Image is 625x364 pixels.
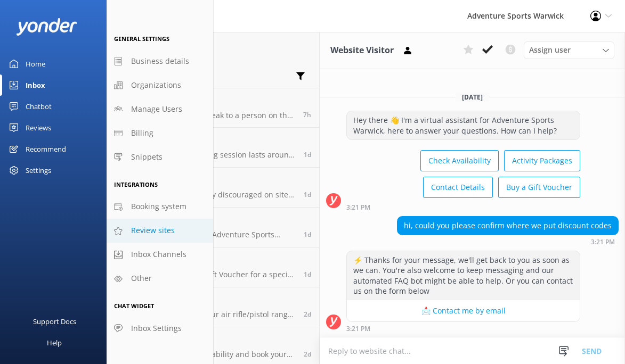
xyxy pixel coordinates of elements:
a: Website VisitorBot:Pets are generally discouraged on site. However, dogs are allowed at the Club ... [107,168,319,208]
a: Snippets [107,145,213,169]
div: Oct 10 2025 03:21pm (UTC +01:00) Europe/London [397,238,619,245]
span: Inbox Settings [131,322,182,334]
span: Billing [131,127,153,139]
h4: Website Visitor [138,335,296,347]
h4: Website Visitor [138,136,296,147]
h4: Website Visitor [138,216,296,227]
span: Business details [131,55,189,67]
a: Billing [107,121,213,145]
a: Booking system [107,195,213,219]
p: Bot: You can buy a Gift Voucher for a specific activity at the following link: [URL][DOMAIN_NAME]. [138,270,296,279]
div: Support Docs [33,311,76,332]
a: Website VisitorBot:Each clay shooting session lasts around 60 minutes.1d [107,128,319,168]
a: Review sites [107,219,213,243]
span: Oct 11 2025 11:26am (UTC +01:00) Europe/London [304,310,311,319]
button: Contact Details [423,177,493,198]
p: Bot: If you’d like to speak to a person on the Adventure Sports team, please call [PHONE_NUMBER] ... [138,111,295,120]
span: Integrations [114,180,158,188]
span: Review sites [131,225,175,236]
a: Business details [107,49,213,73]
a: Inbox Settings [107,317,213,341]
p: Bot: Pets are generally discouraged on site. However, dogs are allowed at the Club Clay Pigeon Sh... [138,190,296,200]
div: Recommend [26,138,66,160]
span: Organizations [131,79,181,91]
p: Bot: You can book all Adventure Sports activity packages online at: [URL][DOMAIN_NAME]. Options i... [138,230,296,239]
strong: 3:21 PM [346,326,370,332]
span: Other [131,272,152,284]
div: Inbox [26,75,45,96]
h4: Website Visitor [138,255,296,267]
h4: Website Visitor [138,176,296,187]
button: Check Availability [420,150,499,171]
span: Oct 12 2025 01:04pm (UTC +01:00) Europe/London [304,190,311,199]
a: Inbox Channels [107,243,213,267]
span: Booking system [131,201,186,212]
span: Assign user [529,44,571,56]
div: ⚡ Thanks for your message, we'll get back to you as soon as we can. You're also welcome to keep m... [347,251,580,300]
p: Bot: Each clay shooting session lasts around 60 minutes. [138,150,296,160]
div: Reviews [26,117,51,138]
a: Organizations [107,73,213,97]
h4: Website Visitor [138,295,296,307]
span: Manage Users [131,103,182,115]
a: Manage Users [107,97,213,121]
a: Website VisitorBot:If you’d like to speak to a person on the Adventure Sports team, please call [... [107,88,319,128]
span: General Settings [114,35,169,43]
div: Chatbot [26,96,52,117]
a: Website VisitorBot:You can buy a Gift Voucher for a specific activity at the following link: [URL... [107,247,319,287]
span: [DATE] [456,93,489,102]
p: Bot: We do hire out our air rifle/pistol range [DATE] to [DATE] for £10 per hour by prior arrange... [138,310,296,319]
div: Hey there 👋 I'm a virtual assistant for Adventure Sports Warwick, here to answer your questions. ... [347,111,580,139]
button: 📩 Contact me by email [347,300,580,321]
button: Activity Packages [504,150,580,171]
p: Bot: To view live availability and book your tour, please visit: [URL][DOMAIN_NAME]. [138,350,296,359]
div: Assign User [524,42,614,59]
strong: 3:21 PM [591,239,615,245]
h4: Website Visitor [138,96,295,108]
a: Website VisitorBot:We do hire out our air rifle/pistol range [DATE] to [DATE] for £10 per hour by... [107,287,319,327]
span: Snippets [131,151,163,163]
span: Oct 11 2025 11:07am (UTC +01:00) Europe/London [304,350,311,359]
span: Oct 12 2025 02:38pm (UTC +01:00) Europe/London [304,150,311,159]
span: Oct 12 2025 09:25am (UTC +01:00) Europe/London [304,270,311,279]
span: Inbox Channels [131,249,186,260]
div: Oct 10 2025 03:21pm (UTC +01:00) Europe/London [346,203,580,211]
a: Other [107,267,213,291]
div: Oct 10 2025 03:21pm (UTC +01:00) Europe/London [346,325,580,332]
span: Oct 12 2025 11:14am (UTC +01:00) Europe/London [304,230,311,239]
button: Buy a Gift Voucher [498,177,580,198]
h2: Conversations [115,40,311,60]
img: yonder-white-logo.png [16,18,77,36]
div: Settings [26,160,51,181]
a: Website VisitorBot:You can book all Adventure Sports activity packages online at: [URL][DOMAIN_NA... [107,208,319,247]
span: Oct 13 2025 01:12pm (UTC +01:00) Europe/London [303,110,311,119]
h3: Website Visitor [330,44,394,57]
span: Chat Widget [114,302,154,310]
div: hi, could you please confirm where we put discount codes [397,217,618,235]
div: Home [26,53,45,75]
strong: 3:21 PM [346,204,370,211]
div: Help [47,332,62,353]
